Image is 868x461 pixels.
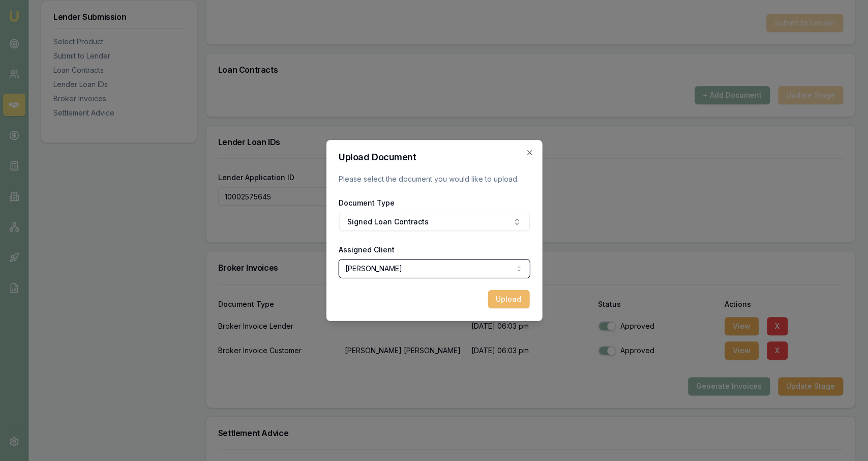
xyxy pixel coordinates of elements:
p: Please select the document you would like to upload. [339,174,529,184]
label: Assigned Client [339,245,395,254]
h2: Upload Document [339,153,529,162]
label: Document Type [339,198,395,207]
button: Signed Loan Contracts [339,213,529,231]
button: Upload [488,290,529,308]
